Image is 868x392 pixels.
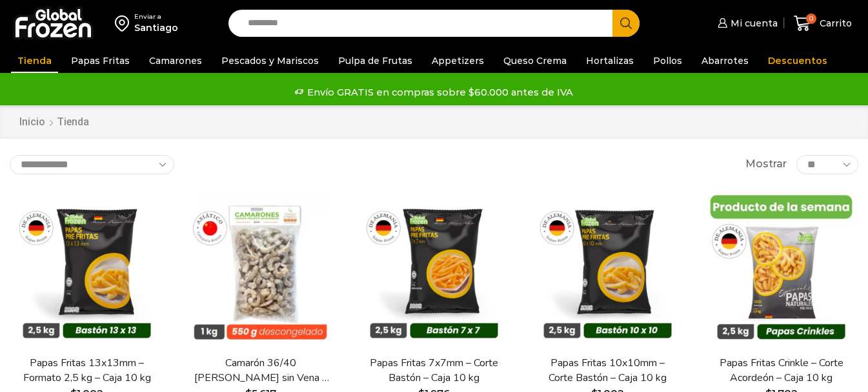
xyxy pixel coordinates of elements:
[10,155,174,174] select: Pedido de la tienda
[19,115,89,130] nav: Breadcrumb
[497,48,573,73] a: Queso Crema
[57,116,89,128] h1: Tienda
[714,10,778,36] a: Mi cuenta
[17,356,156,386] a: Papas Fritas 13x13mm – Formato 2,5 kg – Caja 10 kg
[143,48,208,73] a: Camarones
[806,14,816,24] span: 0
[816,17,852,30] span: Carrito
[134,12,178,21] div: Enviar a
[538,356,677,386] a: Papas Fritas 10x10mm – Corte Bastón – Caja 10 kg
[191,356,330,386] a: Camarón 36/40 [PERSON_NAME] sin Vena – Bronze – Caja 10 kg
[727,17,778,30] span: Mi cuenta
[791,8,855,39] a: 0 Carrito
[115,12,134,34] img: address-field-icon.svg
[695,48,755,73] a: Abarrotes
[365,356,503,386] a: Papas Fritas 7x7mm – Corte Bastón – Caja 10 kg
[762,48,834,73] a: Descuentos
[65,48,136,73] a: Papas Fritas
[425,48,490,73] a: Appetizers
[19,115,46,130] a: Inicio
[612,10,640,37] button: Search button
[134,21,178,34] div: Santiago
[647,48,689,73] a: Pollos
[215,48,325,73] a: Pescados y Mariscos
[745,157,787,172] span: Mostrar
[712,356,851,386] a: Papas Fritas Crinkle – Corte Acordeón – Caja 10 kg
[580,48,640,73] a: Hortalizas
[332,48,419,73] a: Pulpa de Frutas
[11,48,58,73] a: Tienda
